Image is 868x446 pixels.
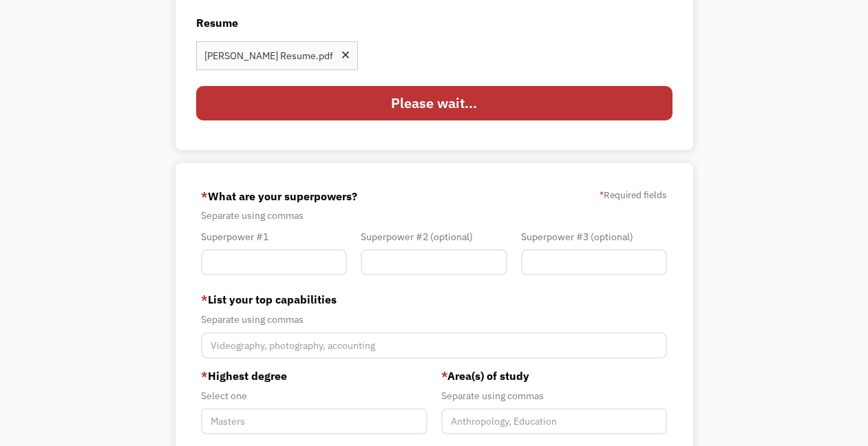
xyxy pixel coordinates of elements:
[521,229,667,245] div: Superpower #3 (optional)
[201,229,347,245] div: Superpower #1
[201,332,666,359] input: Videography, photography, accounting
[441,368,667,384] label: Area(s) of study
[201,408,427,434] input: Masters
[600,187,667,203] label: Required fields
[201,368,427,384] label: Highest degree
[201,185,357,207] label: What are your superpowers?
[201,311,666,328] div: Separate using commas
[441,408,667,434] input: Anthropology, Education
[201,387,427,404] div: Select one
[441,387,667,404] div: Separate using commas
[196,86,673,120] input: Please wait...
[204,47,333,64] div: [PERSON_NAME] Resume.pdf
[201,207,666,224] div: Separate using commas
[196,14,673,31] label: Resume
[196,14,673,129] form: Member-Update-Form-Resume
[361,229,507,245] div: Superpower #2 (optional)
[201,291,666,308] label: List your top capabilities
[340,50,351,64] div: Remove file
